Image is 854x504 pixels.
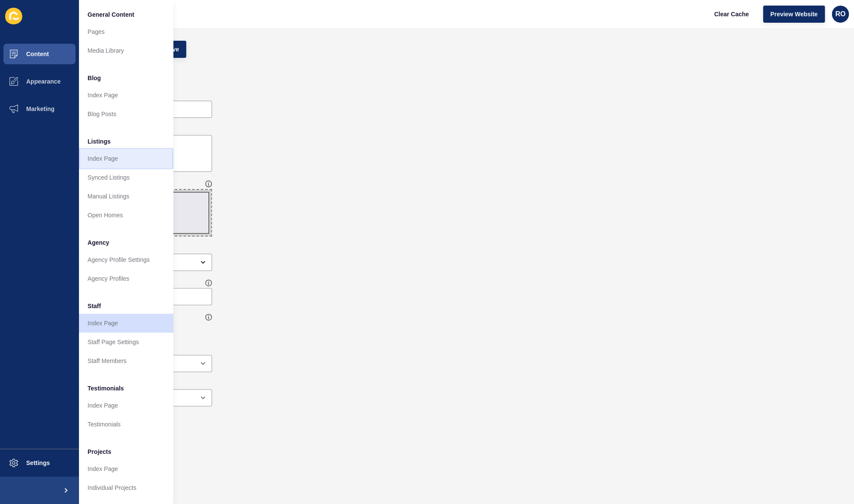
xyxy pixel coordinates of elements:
[88,238,109,247] span: Agency
[88,384,124,393] span: Testimonials
[79,187,173,206] a: Manual Listings
[79,206,173,225] a: Open Homes
[79,149,173,168] a: Index Page
[79,41,173,60] a: Media Library
[79,333,173,351] a: Staff Page Settings
[88,10,134,19] span: General Content
[763,6,825,23] button: Preview Website
[770,10,818,18] span: Preview Website
[79,478,173,497] a: Individual Projects
[88,447,111,456] span: Projects
[79,250,173,269] a: Agency Profile Settings
[707,6,756,23] button: Clear Cache
[79,105,173,123] a: Blog Posts
[79,86,173,105] a: Index Page
[79,269,173,288] a: Agency Profiles
[88,137,111,146] span: Listings
[714,10,749,18] span: Clear Cache
[79,314,173,333] a: Index Page
[79,351,173,370] a: Staff Members
[79,168,173,187] a: Synced Listings
[88,302,101,310] span: Staff
[835,10,845,18] span: RO
[79,459,173,478] a: Index Page
[79,396,173,415] a: Index Page
[79,22,173,41] a: Pages
[79,415,173,434] a: Testimonials
[88,74,101,82] span: Blog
